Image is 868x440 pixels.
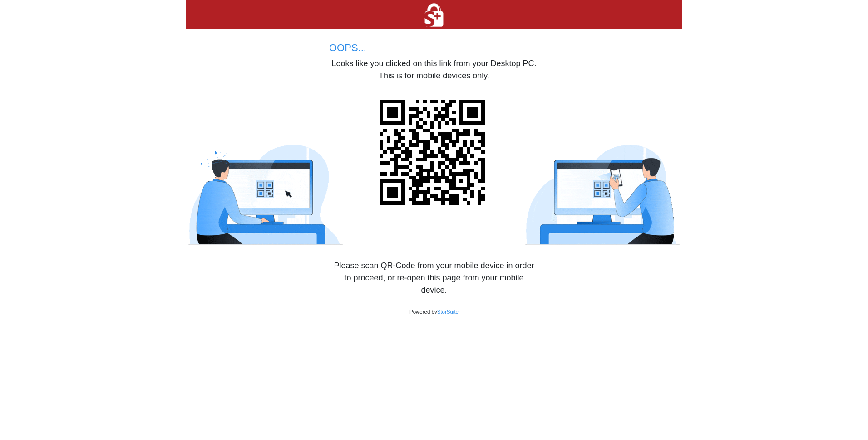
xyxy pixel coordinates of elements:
[332,304,536,317] p: Powered by
[437,309,459,314] a: StorSuite
[372,92,496,216] img: DvktsvcqhwQAAAABJRU5ErkJggg==
[186,143,368,246] img: phyrem_sign-up_confuse_small.gif
[329,42,539,54] h5: OOPS...
[421,1,447,29] img: 1754513491_Gm0Rzj2pfv.png
[329,70,539,82] p: This is for mobile devices only.
[329,58,539,70] p: Looks like you clicked on this link from your Desktop PC.
[332,260,536,296] p: Please scan QR-Code from your mobile device in order to proceed, or re-open this page from your m...
[500,143,682,246] img: phyrem_qr-code_sign-up_small.gif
